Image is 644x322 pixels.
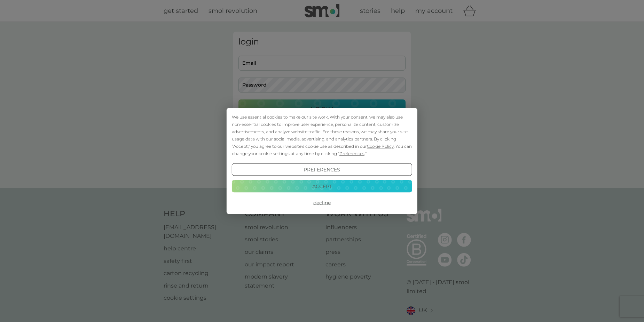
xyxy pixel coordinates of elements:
[232,196,412,209] button: Decline
[232,113,412,157] div: We use essential cookies to make our site work. With your consent, we may also use non-essential ...
[227,108,417,214] div: Cookie Consent Prompt
[339,151,364,156] span: Preferences
[232,180,412,192] button: Accept
[367,144,394,149] span: Cookie Policy
[232,163,412,176] button: Preferences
